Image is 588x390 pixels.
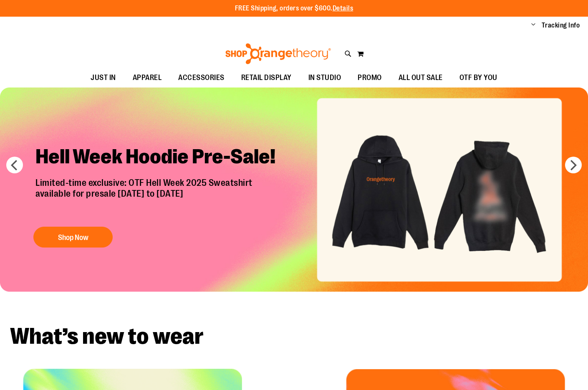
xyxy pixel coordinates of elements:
button: next [565,157,582,173]
p: Limited-time exclusive: OTF Hell Week 2025 Sweatshirt available for presale [DATE] to [DATE] [29,177,290,218]
h2: Hell Week Hoodie Pre-Sale! [29,138,290,177]
p: FREE Shipping, orders over $600. [235,4,353,13]
span: RETAIL DISPLAY [241,68,292,87]
span: PROMO [358,68,382,87]
span: JUST IN [91,68,116,87]
span: OTF BY YOU [459,68,497,87]
button: prev [6,157,23,173]
button: Account menu [531,21,535,30]
a: Hell Week Hoodie Pre-Sale! Limited-time exclusive: OTF Hell Week 2025 Sweatshirtavailable for pre... [29,138,290,252]
span: ACCESSORIES [178,68,225,87]
span: ALL OUT SALE [399,68,443,87]
a: Tracking Info [542,21,580,30]
img: Shop Orangetheory [224,43,332,64]
span: IN STUDIO [308,68,341,87]
h2: What’s new to wear [10,325,578,348]
span: APPAREL [133,68,162,87]
a: Details [333,5,353,12]
button: Shop Now [33,227,113,247]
